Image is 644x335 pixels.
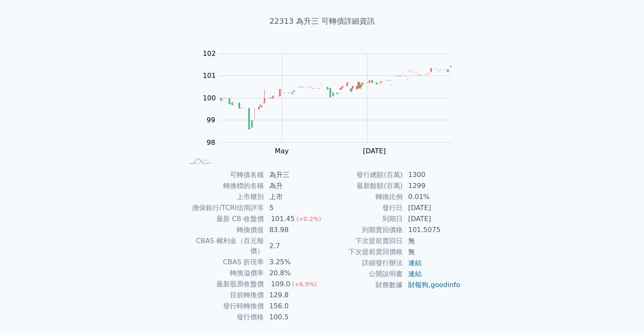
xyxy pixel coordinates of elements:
[264,224,322,235] td: 83.98
[408,281,428,289] a: 財報狗
[296,216,321,222] span: (+0.2%)
[183,257,264,268] td: CBAS 折現率
[322,180,403,191] td: 最新餘額(百萬)
[183,224,264,235] td: 轉換價值
[183,169,264,180] td: 可轉債名稱
[264,235,322,257] td: 2.7
[264,268,322,279] td: 20.8%
[322,269,403,280] td: 公開說明書
[322,191,403,202] td: 轉換比例
[403,191,461,202] td: 0.01%
[183,268,264,279] td: 轉換溢價率
[403,224,461,235] td: 101.5075
[322,213,403,224] td: 到期日
[183,202,264,213] td: 擔保銀行/TCRI信用評等
[408,270,422,278] a: 連結
[264,301,322,312] td: 156.0
[322,257,403,269] td: 詳細發行辦法
[183,235,264,257] td: CBAS 權利金（百元報價）
[264,191,322,202] td: 上市
[403,202,461,213] td: [DATE]
[183,180,264,191] td: 轉換標的名稱
[183,301,264,312] td: 發行時轉換價
[264,257,322,268] td: 3.25%
[322,169,403,180] td: 發行總額(百萬)
[275,147,289,155] tspan: May
[403,235,461,246] td: 無
[203,50,216,58] tspan: 102
[264,202,322,213] td: 5
[264,169,322,180] td: 為升三
[207,138,215,147] tspan: 98
[173,15,471,27] h1: 22313 為升三 可轉債詳細資訊
[363,147,386,155] tspan: [DATE]
[292,281,317,288] span: (+6.9%)
[322,280,403,291] td: 財務數據
[203,94,216,102] tspan: 100
[403,180,461,191] td: 1299
[322,235,403,246] td: 下次提前賣回日
[183,312,264,323] td: 發行價格
[431,281,460,289] a: goodinfo
[322,246,403,257] td: 下次提前賣回價格
[403,280,461,291] td: ,
[322,202,403,213] td: 發行日
[183,279,264,290] td: 最新股票收盤價
[408,259,422,267] a: 連結
[269,214,296,224] div: 101.45
[403,169,461,180] td: 1300
[183,191,264,202] td: 上市櫃別
[207,116,215,124] tspan: 99
[264,290,322,301] td: 129.8
[219,66,451,130] g: Series
[264,312,322,323] td: 100.5
[322,224,403,235] td: 到期賣回價格
[183,290,264,301] td: 目前轉換價
[269,279,292,289] div: 109.0
[403,213,461,224] td: [DATE]
[193,50,464,155] g: Chart
[403,246,461,257] td: 無
[264,180,322,191] td: 為升
[203,72,216,80] tspan: 101
[183,213,264,224] td: 最新 CB 收盤價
